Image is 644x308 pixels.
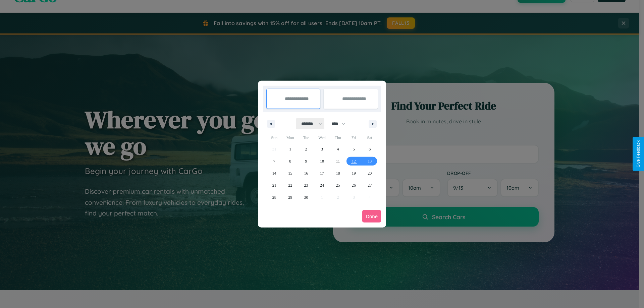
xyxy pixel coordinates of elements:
button: 21 [266,179,282,191]
span: 11 [336,155,340,167]
button: Done [362,210,381,223]
span: Sun [266,132,282,143]
span: 28 [272,191,276,203]
button: 12 [346,155,362,167]
button: 10 [314,155,330,167]
span: 23 [304,179,308,191]
button: 1 [282,143,298,155]
span: 25 [336,179,340,191]
button: 24 [314,179,330,191]
span: Fri [346,132,362,143]
button: 17 [314,167,330,179]
button: 27 [362,179,378,191]
span: 22 [288,179,292,191]
button: 9 [298,155,314,167]
button: 8 [282,155,298,167]
button: 3 [314,143,330,155]
button: 19 [346,167,362,179]
span: Wed [314,132,330,143]
button: 14 [266,167,282,179]
span: 2 [305,143,307,155]
button: 22 [282,179,298,191]
span: 16 [304,167,308,179]
span: 27 [368,179,372,191]
span: Sat [362,132,378,143]
button: 4 [330,143,346,155]
span: 21 [272,179,276,191]
button: 20 [362,167,378,179]
span: 18 [336,167,340,179]
span: 9 [305,155,307,167]
button: 15 [282,167,298,179]
button: 26 [346,179,362,191]
span: 14 [272,167,276,179]
span: 10 [320,155,324,167]
button: 28 [266,191,282,203]
button: 18 [330,167,346,179]
span: 26 [352,179,356,191]
span: 1 [289,143,291,155]
span: 8 [289,155,291,167]
span: 6 [369,143,371,155]
button: 29 [282,191,298,203]
span: 24 [320,179,324,191]
span: 17 [320,167,324,179]
span: 20 [368,167,372,179]
span: Mon [282,132,298,143]
button: 13 [362,155,378,167]
button: 2 [298,143,314,155]
span: Thu [330,132,346,143]
span: 13 [368,155,372,167]
span: 30 [304,191,308,203]
div: Give Feedback [636,140,641,168]
span: 12 [352,155,356,167]
button: 23 [298,179,314,191]
span: 3 [321,143,323,155]
span: 5 [353,143,355,155]
span: Tue [298,132,314,143]
span: 7 [273,155,275,167]
button: 7 [266,155,282,167]
span: 19 [352,167,356,179]
span: 29 [288,191,292,203]
button: 25 [330,179,346,191]
button: 11 [330,155,346,167]
span: 15 [288,167,292,179]
button: 5 [346,143,362,155]
span: 4 [337,143,339,155]
button: 6 [362,143,378,155]
button: 16 [298,167,314,179]
button: 30 [298,191,314,203]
